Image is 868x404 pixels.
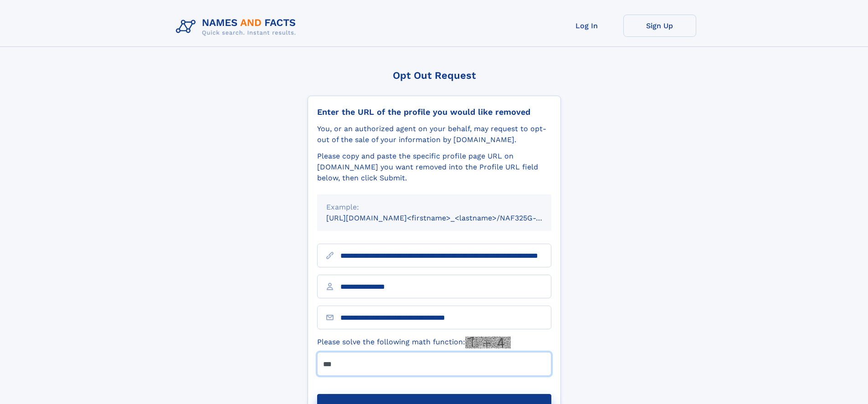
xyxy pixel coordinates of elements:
[308,70,561,81] div: Opt Out Request
[317,123,551,145] div: You, or an authorized agent on your behalf, may request to opt-out of the sale of your informatio...
[326,214,569,222] small: [URL][DOMAIN_NAME]<firstname>_<lastname>/NAF325G-xxxxxxxx
[623,15,696,37] a: Sign Up
[550,15,623,37] a: Log In
[326,202,542,213] div: Example:
[317,151,551,184] div: Please copy and paste the specific profile page URL on [DOMAIN_NAME] you want removed into the Pr...
[317,337,511,348] label: Please solve the following math function:
[317,107,551,117] div: Enter the URL of the profile you would like removed
[172,15,303,39] img: Logo Names and Facts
